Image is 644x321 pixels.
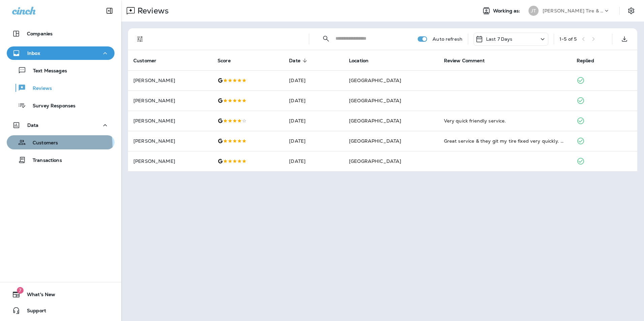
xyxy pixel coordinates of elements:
[17,287,24,294] span: 7
[7,304,115,317] button: Support
[27,122,39,128] p: Data
[284,111,344,131] td: [DATE]
[100,4,119,17] button: Collapse Sidebar
[26,157,62,164] p: Transactions
[432,36,462,42] p: Auto refresh
[7,46,115,60] button: Inbox
[543,8,603,13] p: [PERSON_NAME] Tire & Auto
[20,292,55,300] span: What's New
[218,58,231,64] span: Score
[133,78,207,83] p: [PERSON_NAME]
[319,32,333,45] button: Collapse Search
[349,98,401,104] span: [GEOGRAPHIC_DATA]
[20,308,46,316] span: Support
[486,36,513,42] p: Last 7 Days
[133,58,156,64] span: Customer
[349,58,377,64] span: Location
[349,118,401,124] span: [GEOGRAPHIC_DATA]
[26,103,75,109] p: Survey Responses
[284,91,344,111] td: [DATE]
[559,36,577,42] div: 1 - 5 of 5
[284,151,344,171] td: [DATE]
[133,58,165,64] span: Customer
[27,50,40,56] p: Inbox
[135,6,169,16] p: Reviews
[7,27,115,40] button: Companies
[133,118,207,123] p: [PERSON_NAME]
[133,32,147,46] button: Filters
[26,140,58,146] p: Customers
[349,138,401,144] span: [GEOGRAPHIC_DATA]
[26,68,67,74] p: Text Messages
[349,58,368,64] span: Location
[284,70,344,91] td: [DATE]
[7,98,115,112] button: Survey Responses
[625,5,637,17] button: Settings
[444,138,566,144] div: Great service & they git my tire fixed very quickly. Highly recommend!
[577,58,594,64] span: Replied
[7,81,115,95] button: Reviews
[528,6,539,16] div: JT
[133,138,207,144] p: [PERSON_NAME]
[7,118,115,132] button: Data
[349,77,401,83] span: [GEOGRAPHIC_DATA]
[7,63,115,77] button: Text Messages
[27,31,53,36] p: Companies
[7,288,115,301] button: 7What's New
[444,58,485,64] span: Review Comment
[7,153,115,167] button: Transactions
[133,98,207,103] p: [PERSON_NAME]
[444,117,566,124] div: Very quick friendly service.
[289,58,309,64] span: Date
[444,58,494,64] span: Review Comment
[284,131,344,151] td: [DATE]
[577,58,603,64] span: Replied
[289,58,300,64] span: Date
[349,158,401,164] span: [GEOGRAPHIC_DATA]
[26,85,52,92] p: Reviews
[493,8,522,14] span: Working as:
[218,58,239,64] span: Score
[7,135,115,149] button: Customers
[133,158,207,164] p: [PERSON_NAME]
[618,32,631,46] button: Export as CSV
